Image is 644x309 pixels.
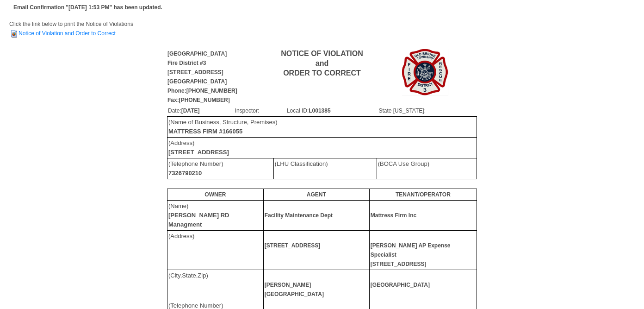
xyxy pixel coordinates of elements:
[307,191,326,198] b: AGENT
[378,106,477,116] td: State [US_STATE]:
[402,49,448,95] img: Image
[181,107,200,114] b: [DATE]
[168,119,278,135] font: (Name of Business, Structure, Premises)
[265,282,324,297] b: [PERSON_NAME][GEOGRAPHIC_DATA]
[396,191,451,198] b: TENANT/OPERATOR
[168,212,229,228] b: [PERSON_NAME] RD Managment
[168,149,229,156] b: [STREET_ADDRESS]
[265,242,321,249] b: [STREET_ADDRESS]
[167,50,237,103] b: [GEOGRAPHIC_DATA] Fire District #3 [STREET_ADDRESS] [GEOGRAPHIC_DATA] Phone:[PHONE_NUMBER] Fax:[P...
[235,106,286,116] td: Inspector:
[168,233,194,240] font: (Address)
[204,191,226,198] b: OWNER
[9,30,116,37] a: Notice of Violation and Order to Correct
[167,106,235,116] td: Date:
[168,202,229,228] font: (Name)
[9,21,133,37] span: Click the link below to print the Notice of Violations
[286,106,378,116] td: Local ID:
[12,1,164,13] td: Email Confirmation "[DATE] 1:53 PM" has been updated.
[9,29,19,38] img: HTML Document
[378,160,429,167] font: (BOCA Use Group)
[168,302,223,309] font: (Telephone Number)
[371,242,451,267] b: [PERSON_NAME] AP Expense Specialist [STREET_ADDRESS]
[168,170,202,177] b: 7326790210
[168,160,223,177] font: (Telephone Number)
[168,128,242,135] b: MATTRESS FIRM #166055
[281,50,363,77] b: NOTICE OF VIOLATION and ORDER TO CORRECT
[371,212,416,219] b: Mattress Firm Inc
[309,107,330,114] b: L001385
[168,272,208,279] font: (City,State,Zip)
[275,160,328,167] font: (LHU Classification)
[168,139,229,156] font: (Address)
[265,212,333,219] b: Facility Maintenance Dept
[371,282,430,288] b: [GEOGRAPHIC_DATA]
